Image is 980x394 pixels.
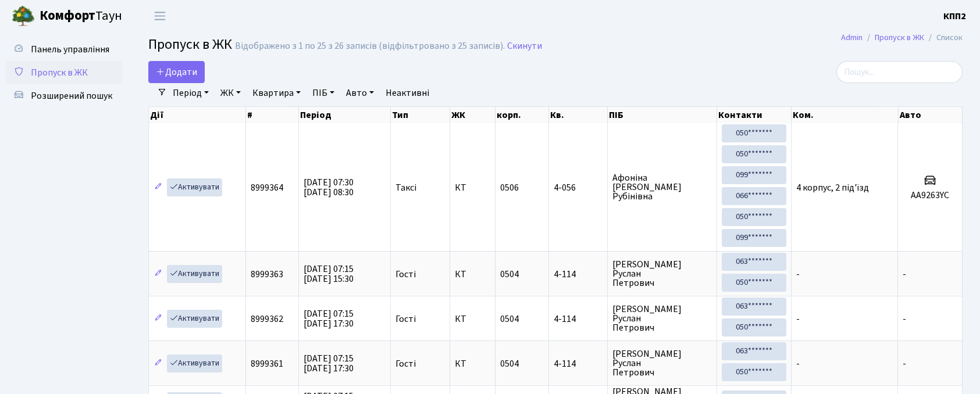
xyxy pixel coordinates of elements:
th: Авто [899,107,963,123]
span: - [796,313,800,325]
span: Гості [395,314,416,324]
span: [PERSON_NAME] Руслан Петрович [612,349,712,377]
span: [PERSON_NAME] Руслан Петрович [612,305,712,332]
span: [DATE] 07:15 [DATE] 17:30 [304,307,354,330]
span: 4-114 [554,314,603,324]
a: Активувати [167,178,222,196]
span: 4-114 [554,359,603,368]
th: ЖК [450,107,496,123]
a: Неактивні [381,83,434,103]
a: ПІБ [308,83,339,103]
span: Афоніна [PERSON_NAME] Рубінівна [612,173,712,201]
a: Додати [148,61,205,83]
input: Пошук... [836,61,963,83]
span: Додати [156,66,197,78]
span: 4 корпус, 2 під'їзд [796,181,869,194]
span: - [903,357,906,370]
span: КТ [455,314,490,324]
b: Комфорт [40,6,95,25]
span: Пропуск в ЖК [31,66,88,79]
span: 8999364 [251,181,283,194]
th: Тип [391,107,450,123]
a: Активувати [167,354,222,372]
span: 0504 [500,357,519,370]
span: 8999362 [251,313,283,325]
span: 4-114 [554,270,603,279]
th: Контакти [717,107,791,123]
span: - [903,313,906,325]
img: logo.png [12,5,35,28]
a: Панель управління [6,38,122,61]
span: КТ [455,359,490,368]
span: [PERSON_NAME] Руслан Петрович [612,260,712,288]
span: - [903,268,906,281]
a: Авто [341,83,379,103]
span: [DATE] 07:15 [DATE] 17:30 [304,352,354,375]
span: Панель управління [31,43,109,56]
span: [DATE] 07:30 [DATE] 08:30 [304,176,354,199]
a: КПП2 [943,9,966,23]
span: КТ [455,183,490,192]
span: 8999363 [251,268,283,281]
span: 0504 [500,268,519,281]
th: корп. [496,107,549,123]
a: Квартира [248,83,305,103]
a: Активувати [167,265,222,283]
span: Розширений пошук [31,89,112,102]
span: 0504 [500,313,519,325]
a: ЖК [216,83,245,103]
th: # [246,107,298,123]
a: Admin [841,31,863,44]
span: Пропуск в ЖК [148,34,232,55]
h5: АА9263YC [903,190,957,201]
a: Скинути [507,41,542,52]
div: Відображено з 1 по 25 з 26 записів (відфільтровано з 25 записів). [235,41,505,52]
span: Таун [40,6,122,26]
a: Період [168,83,213,103]
th: ПІБ [608,107,717,123]
li: Список [924,31,963,44]
th: Дії [149,107,246,123]
span: Гості [395,359,416,368]
a: Пропуск в ЖК [6,61,122,84]
span: Таксі [395,183,416,192]
nav: breadcrumb [824,26,980,50]
a: Пропуск в ЖК [875,31,924,44]
span: 4-056 [554,183,603,192]
span: 8999361 [251,357,283,370]
th: Період [299,107,391,123]
a: Розширений пошук [6,84,122,108]
th: Ком. [792,107,899,123]
button: Переключити навігацію [145,6,174,26]
a: Активувати [167,310,222,328]
th: Кв. [549,107,608,123]
span: Гості [395,270,416,279]
span: - [796,357,800,370]
b: КПП2 [943,10,966,23]
span: КТ [455,270,490,279]
span: - [796,268,800,281]
span: [DATE] 07:15 [DATE] 15:30 [304,263,354,285]
span: 0506 [500,181,519,194]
